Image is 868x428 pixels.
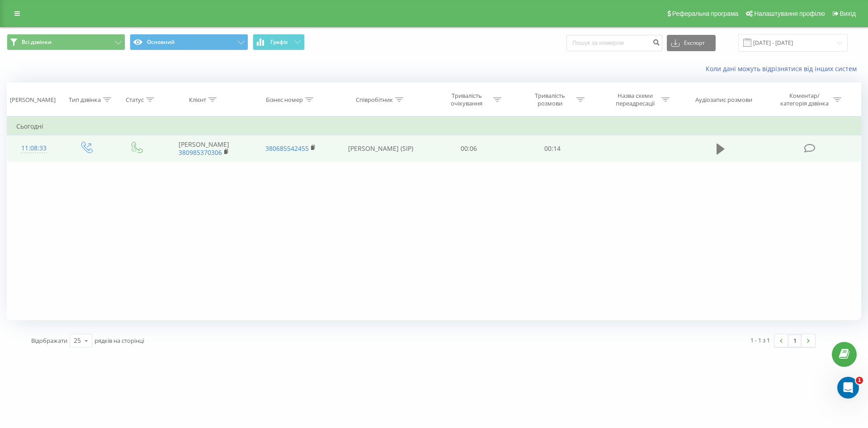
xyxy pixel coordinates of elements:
[443,92,491,107] div: Тривалість очікування
[667,35,716,51] button: Експорт
[334,135,427,162] td: [PERSON_NAME] (SIP)
[16,139,52,157] div: 11:08:33
[778,92,831,107] div: Коментар/категорія дзвінка
[94,337,144,345] span: рядків на сторінці
[10,96,56,104] div: [PERSON_NAME]
[750,336,770,345] div: 1 - 1 з 1
[526,92,574,107] div: Тривалість розмови
[69,96,101,104] div: Тип дзвінка
[22,38,52,46] span: Всі дзвінки
[788,334,802,347] a: 1
[566,35,662,51] input: Пошук за номером
[7,34,125,50] button: Всі дзвінки
[270,39,288,45] span: Графік
[126,96,144,104] div: Статус
[856,377,863,384] span: 1
[74,336,81,345] div: 25
[130,34,248,50] button: Основний
[7,117,861,135] td: Сьогодні
[179,148,222,157] a: 380985370306
[356,96,393,104] div: Співробітник
[672,10,739,17] span: Реферальна програма
[266,96,303,104] div: Бізнес номер
[265,144,309,153] a: 380685542455
[840,10,856,17] span: Вихід
[611,92,659,107] div: Назва схеми переадресації
[427,135,510,162] td: 00:06
[754,10,825,17] span: Налаштування профілю
[160,135,247,162] td: [PERSON_NAME]
[695,96,752,104] div: Аудіозапис розмови
[189,96,206,104] div: Клієнт
[31,337,67,345] span: Відображати
[706,64,861,73] a: Коли дані можуть відрізнятися вiд інших систем
[837,377,859,399] iframe: Intercom live chat
[253,34,305,50] button: Графік
[510,135,594,162] td: 00:14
